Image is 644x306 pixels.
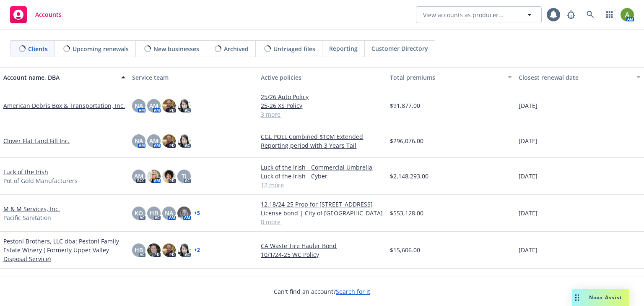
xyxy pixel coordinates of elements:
[261,92,383,101] a: 25/26 Auto Policy
[273,44,315,53] span: Untriaged files
[519,209,538,217] span: [DATE]
[7,3,65,26] a: Accounts
[519,136,538,145] span: [DATE]
[3,237,125,263] a: Pestoni Brothers, LLC dba: Pestoni Family Estate Winery ( Formerly Upper Valley Disposal Service)
[261,110,383,119] a: 3 more
[35,11,62,18] span: Accounts
[73,44,129,53] span: Upcoming renewals
[28,44,48,53] span: Clients
[150,209,158,217] span: HB
[3,167,48,176] a: Luck of the Irish
[572,289,582,306] div: Drag to move
[519,101,538,110] span: [DATE]
[261,241,383,250] a: CA Waste Tire Hauler Bond
[224,44,249,53] span: Archived
[261,101,383,110] a: 25-26 XS Policy
[261,200,383,209] a: 12.18/24-25 Prop for [STREET_ADDRESS]
[371,44,428,53] span: Customer Directory
[261,209,383,217] a: License bond | City of [GEOGRAPHIC_DATA]
[519,246,538,254] span: [DATE]
[390,73,503,82] div: Total premiums
[165,209,173,217] span: NA
[135,246,143,254] span: HB
[153,44,199,53] span: New businesses
[177,207,191,220] img: photo
[162,243,176,257] img: photo
[129,67,257,87] button: Service team
[515,67,644,87] button: Closest renewal date
[589,294,622,301] span: Nova Assist
[3,136,70,145] a: Clover Flat Land Fill Inc.
[336,288,370,296] a: Search for it
[3,213,51,222] span: Pacific Sanitation
[177,243,191,257] img: photo
[134,172,143,180] span: AM
[390,136,423,145] span: $296,076.00
[149,136,158,145] span: AM
[423,10,504,19] span: View accounts as producer...
[182,172,187,180] span: TJ
[162,99,176,112] img: photo
[563,6,579,23] a: Report a Bug
[261,172,383,180] a: Luck of the Irish - Cyber
[257,67,386,87] button: Active policies
[572,289,629,306] button: Nova Assist
[147,243,161,257] img: photo
[416,6,542,23] button: View accounts as producer...
[177,99,191,112] img: photo
[132,73,254,82] div: Service team
[621,8,634,21] img: photo
[135,209,143,217] span: KO
[162,170,176,183] img: photo
[519,172,538,180] span: [DATE]
[390,101,420,110] span: $91,877.00
[261,163,383,172] a: Luck of the Irish - Commercial Umbrella
[390,246,420,254] span: $15,606.00
[135,136,143,145] span: NA
[261,73,383,82] div: Active policies
[3,73,116,82] div: Account name, DBA
[329,44,358,53] span: Reporting
[3,176,78,185] span: Pot of Gold Manufacturers
[390,209,423,217] span: $553,128.00
[3,101,125,110] a: American Debris Box & Transportation, Inc.
[3,204,60,213] a: M & M Services, Inc.
[261,180,383,189] a: 12 more
[601,6,618,23] a: Switch app
[177,134,191,148] img: photo
[147,170,161,183] img: photo
[135,101,143,110] span: NA
[261,132,383,150] a: CGL POLL Combined $10M Extended Reporting period with 3 Years Tail
[162,134,176,148] img: photo
[387,67,515,87] button: Total premiums
[194,211,200,216] a: + 5
[519,73,631,82] div: Closest renewal date
[194,248,200,253] a: + 2
[261,250,383,259] a: 10/1/24-25 WC Policy
[274,287,370,296] span: Can't find an account?
[582,6,599,23] a: Search
[390,172,428,180] span: $2,148,293.00
[149,101,158,110] span: AM
[261,217,383,226] a: 8 more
